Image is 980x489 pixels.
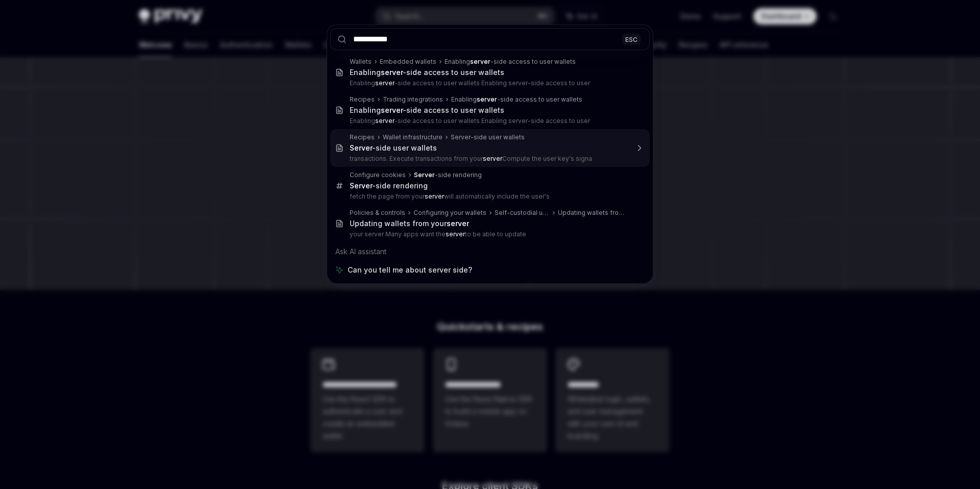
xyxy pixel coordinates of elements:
[470,58,491,65] b: server
[445,58,576,66] div: Enabling -side access to user wallets
[383,95,443,104] div: Trading integrations
[414,171,482,179] div: -side rendering
[380,58,436,66] div: Embedded wallets
[383,133,443,141] div: Wallet infrastructure
[447,219,469,228] b: server
[350,106,504,115] div: Enabling -side access to user wallets
[330,242,650,261] div: Ask AI assistant
[350,133,375,141] div: Recipes
[375,79,395,87] b: server
[350,230,628,238] p: your server Many apps want the to be able to update
[622,34,641,44] div: ESC
[350,79,628,87] p: Enabling -side access to user wallets Enabling server-side access to user
[350,68,504,77] div: Enabling -side access to user wallets
[446,230,465,238] b: server
[495,209,550,217] div: Self-custodial user wallets
[350,95,375,104] div: Recipes
[350,143,437,153] div: -side user wallets
[451,133,525,141] div: Server-side user wallets
[350,192,628,201] p: fetch the page from your will automatically include the user's
[348,265,472,275] span: Can you tell me about server side?
[350,155,628,163] p: transactions. Execute transactions from your Compute the user key's signa
[483,155,502,162] b: server
[350,181,428,190] div: -side rendering
[350,143,372,152] b: Server
[350,58,372,66] div: Wallets
[381,68,403,77] b: server
[477,95,497,103] b: server
[350,117,628,125] p: Enabling -side access to user wallets Enabling server-side access to user
[350,181,372,190] b: Server
[558,209,628,217] div: Updating wallets from your server
[451,95,582,104] div: Enabling -side access to user wallets
[414,171,435,179] b: Server
[375,117,395,125] b: server
[381,106,403,114] b: server
[350,171,406,179] div: Configure cookies
[350,219,469,228] div: Updating wallets from your
[425,192,444,200] b: server
[350,209,405,217] div: Policies & controls
[413,209,486,217] div: Configuring your wallets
